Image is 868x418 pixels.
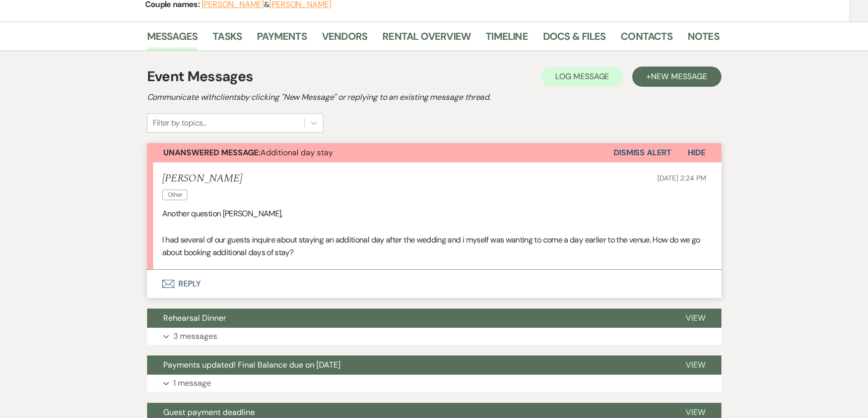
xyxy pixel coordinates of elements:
span: View [686,360,705,370]
button: [PERSON_NAME] [269,1,331,9]
button: Payments updated! Final Balance due on [DATE] [147,355,670,375]
div: Filter by topics... [153,117,207,129]
button: Unanswered Message:Additional day stay [147,143,614,162]
button: View [670,355,721,375]
button: 1 message [147,375,721,392]
p: I had several of our guests inquire about staying an additional day after the wedding and i mysel... [162,233,706,259]
a: Timeline [486,28,528,50]
button: Reply [147,270,721,298]
button: View [670,309,721,328]
span: View [686,407,705,417]
button: Log Message [541,67,623,87]
button: Rehearsal Dinner [147,309,670,328]
p: 3 messages [173,330,217,343]
p: 1 message [173,377,211,390]
p: Another question [PERSON_NAME], [162,207,706,220]
a: Messages [147,28,198,50]
span: [DATE] 2:24 PM [657,173,706,183]
span: New Message [651,71,707,82]
button: Dismiss Alert [614,143,672,162]
span: Log Message [555,71,609,82]
button: +New Message [632,67,721,87]
span: Rehearsal Dinner [163,313,226,323]
button: [PERSON_NAME] [202,1,264,9]
span: Other [162,190,188,200]
a: Tasks [213,28,242,50]
span: Additional day stay [163,147,333,158]
strong: Unanswered Message: [163,147,260,158]
a: Payments [257,28,307,50]
span: Guest payment deadline [163,407,255,417]
a: Notes [688,28,719,50]
h1: Event Messages [147,66,253,87]
span: View [686,313,705,323]
a: Contacts [621,28,673,50]
a: Docs & Files [543,28,606,50]
h2: Communicate with clients by clicking "New Message" or replying to an existing message thread. [147,91,721,103]
a: Vendors [322,28,367,50]
a: Rental Overview [382,28,471,50]
button: 3 messages [147,328,721,345]
span: Hide [688,147,705,158]
h5: [PERSON_NAME] [162,172,242,185]
button: Hide [672,143,721,162]
span: Payments updated! Final Balance due on [DATE] [163,360,341,370]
